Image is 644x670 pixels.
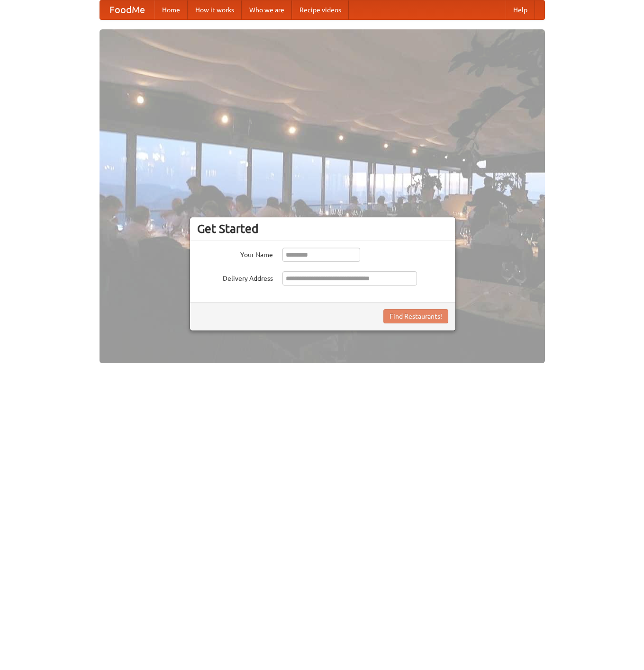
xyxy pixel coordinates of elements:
[188,0,242,19] a: How it works
[506,0,535,19] a: Help
[242,0,292,19] a: Who we are
[383,309,448,323] button: Find Restaurants!
[197,271,273,283] label: Delivery Address
[154,0,188,19] a: Home
[197,222,448,236] h3: Get Started
[197,248,273,259] label: Your Name
[100,0,154,19] a: FoodMe
[292,0,349,19] a: Recipe videos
